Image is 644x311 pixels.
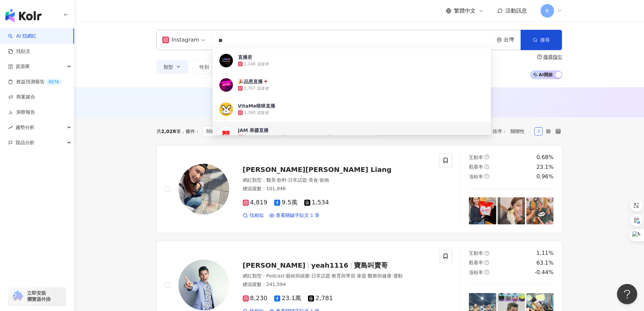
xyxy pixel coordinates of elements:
[391,273,393,279] span: ·
[243,177,431,184] div: 網紅類型 ：
[277,177,287,183] span: 飲料
[536,259,554,267] div: 63.1%
[266,273,285,279] span: Podcast
[243,273,431,280] div: 網紅類型 ：
[497,38,502,43] span: environment
[357,273,366,279] span: 家庭
[238,78,484,85] div: 🎉品恩直播🍷
[536,173,554,180] div: 0.96%
[536,154,554,161] div: 0.68%
[510,126,531,137] span: 關聯性
[304,199,329,206] span: 1,534
[309,177,318,183] span: 美食
[181,129,200,134] span: 條件 ：
[521,30,562,50] button: 搜尋
[243,199,268,206] span: 4,819
[219,54,233,67] img: KOL Avatar
[27,290,51,302] span: 立即安裝 瀏覽器外掛
[243,185,431,192] div: 總追蹤數 ： 101,846
[498,197,525,225] img: post-image
[469,174,483,179] span: 漲粉率
[469,270,483,275] span: 漲粉率
[454,7,476,15] span: 繁體中文
[157,60,188,73] button: 類型
[8,48,30,55] a: 找貼文
[274,199,297,206] span: 9.5萬
[617,284,637,304] iframe: Help Scout Beacon - Open
[505,7,527,14] span: 活動訊息
[311,273,330,279] span: 日常話題
[8,33,37,40] a: searchAI 找網紅
[244,110,269,116] div: 1,380 追蹤者
[393,273,403,279] span: 運動
[269,212,320,219] a: 查看關鍵字貼文 1 筆
[287,177,288,183] span: ·
[366,273,368,279] span: ·
[244,86,269,91] div: 5,767 追蹤者
[288,177,307,183] span: 日常話題
[164,64,173,70] span: 類型
[178,164,229,215] img: KOL Avatar
[484,164,489,169] span: question-circle
[368,273,391,279] span: 醫療與健康
[469,250,483,256] span: 互動率
[11,291,24,302] img: chrome extension
[244,134,272,140] div: 19,424 追蹤者
[540,37,550,43] span: 搜尋
[536,249,554,257] div: 1.11%
[157,129,181,134] div: 共 筆
[243,212,264,219] a: 找相似
[238,54,484,61] div: 直播君
[16,59,30,74] span: 資源庫
[310,273,311,279] span: ·
[8,94,35,101] a: 商案媒合
[537,54,542,59] span: question-circle
[286,273,310,279] span: 藝術與娛樂
[219,78,233,92] img: KOL Avatar
[5,9,42,22] img: logo
[243,295,268,302] span: 8,230
[534,269,554,276] div: -0.44%
[307,177,308,183] span: ·
[199,64,209,70] span: 性別
[546,7,549,15] span: R
[308,295,333,302] span: 2,781
[243,165,391,174] span: [PERSON_NAME][PERSON_NAME] Liang
[202,126,243,137] span: 關鍵字：直播
[469,260,483,265] span: 觀看率
[330,273,332,279] span: ·
[8,125,13,130] span: rise
[332,273,355,279] span: 教育與學習
[16,135,34,150] span: 競品分析
[355,273,357,279] span: ·
[276,177,277,183] span: ·
[469,164,483,170] span: 觀看率
[274,295,301,302] span: 23.1萬
[484,260,489,265] span: question-circle
[238,127,484,134] div: JAM 果醬直播
[243,261,306,269] span: [PERSON_NAME]
[16,120,34,135] span: 趨勢分析
[319,177,329,183] span: 寵物
[484,251,489,256] span: question-circle
[484,174,489,179] span: question-circle
[161,129,176,134] span: 2,028
[219,103,233,116] img: KOL Avatar
[192,60,224,73] button: 性別
[178,260,229,310] img: KOL Avatar
[8,79,62,85] a: 效益預測報告BETA
[536,163,554,171] div: 23.1%
[276,212,320,219] span: 查看關鍵字貼文 1 筆
[504,37,521,43] div: 台灣
[484,155,489,159] span: question-circle
[157,145,562,233] a: KOL Avatar[PERSON_NAME][PERSON_NAME] Liang網紅類型：醫美·飲料·日常話題·美食·寵物總追蹤數：101,8464,8199.5萬1,534找相似查看關鍵字...
[543,54,562,60] div: 搜尋指引
[354,261,388,269] span: 寶島叫賣哥
[162,35,199,45] div: Instagram
[484,270,489,274] span: question-circle
[493,126,534,137] div: 排序：
[8,109,35,116] a: 洞察報告
[249,212,264,219] span: 找相似
[266,177,276,183] span: 醫美
[318,177,319,183] span: ·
